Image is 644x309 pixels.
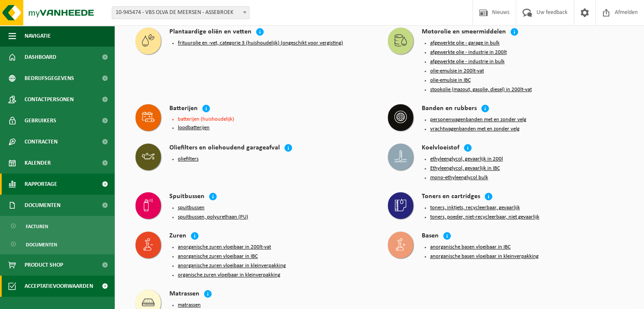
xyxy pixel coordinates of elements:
span: Facturen [26,218,48,235]
h4: Spuitbussen [169,192,205,202]
h4: Banden en rubbers [422,104,477,114]
button: afgewerkte olie - industrie in 200lt [430,49,507,56]
span: 10-945474 - VBS OLVA DE MEERSEN - ASSEBROEK [112,6,249,19]
h4: Oliefilters en oliehoudend garageafval [169,143,280,153]
button: anorganische basen vloeibaar in IBC [430,244,511,251]
span: Kalender [25,152,51,174]
h4: Toners en cartridges [422,192,480,202]
button: anorganische zuren vloeibaar in kleinverpakking [178,262,286,269]
span: Navigatie [25,25,51,47]
button: ethyleenglycol, gevaarlijk in 200l [430,156,503,163]
span: 10-945474 - VBS OLVA DE MEERSEN - ASSEBROEK [112,7,249,19]
span: Gebruikers [25,110,56,131]
h4: Batterijen [169,104,198,114]
button: spuitbussen, polyurethaan (PU) [178,214,248,221]
li: batterijen (huishoudelijk) [178,116,371,122]
h4: Motorolie en smeermiddelen [422,28,506,37]
button: afgewerkte olie - industrie in bulk [430,58,505,65]
span: Contracten [25,131,58,152]
button: organische zuren vloeibaar in kleinverpakking [178,272,280,279]
button: loodbatterijen [178,124,210,131]
button: mono-ethyleenglycol bulk [430,174,488,181]
button: afgewerkte olie - garage in bulk [430,40,500,47]
button: matrassen [178,302,201,309]
h4: Plantaardige oliën en vetten [169,28,252,37]
a: Facturen [2,218,112,234]
span: Rapportage [25,174,57,195]
span: Product Shop [25,254,63,276]
h4: Basen [422,232,439,241]
button: personenwagenbanden met en zonder velg [430,116,526,123]
button: anorganische basen vloeibaar in kleinverpakking [430,253,539,260]
button: anorganische zuren vloeibaar in 200lt-vat [178,244,271,251]
span: Acceptatievoorwaarden [25,276,93,297]
span: Contactpersonen [25,89,74,110]
h4: Matrassen [169,290,199,299]
button: frituurolie en -vet, categorie 3 (huishoudelijk) (ongeschikt voor vergisting) [178,40,343,47]
button: spuitbussen [178,204,205,211]
button: olie-emulsie in 200lt-vat [430,68,484,74]
button: olie-emulsie in IBC [430,77,471,84]
span: Bedrijfsgegevens [25,68,74,89]
span: Dashboard [25,47,56,68]
button: oliefilters [178,156,199,163]
button: Ethyleenglycol, gevaarlijk in IBC [430,165,500,172]
button: vrachtwagenbanden met en zonder velg [430,126,520,132]
button: toners, inktjets, recycleerbaar, gevaarlijk [430,204,520,211]
button: toners, poeder, niet-recycleerbaar, niet gevaarlijk [430,214,539,221]
span: Documenten [26,237,57,253]
button: anorganische zuren vloeibaar in IBC [178,253,258,260]
span: Documenten [25,195,61,216]
button: stookolie (mazout, gasolie, diesel) in 200lt-vat [430,86,532,93]
a: Documenten [2,236,112,252]
h4: Zuren [169,232,186,241]
h4: Koelvloeistof [422,143,459,153]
